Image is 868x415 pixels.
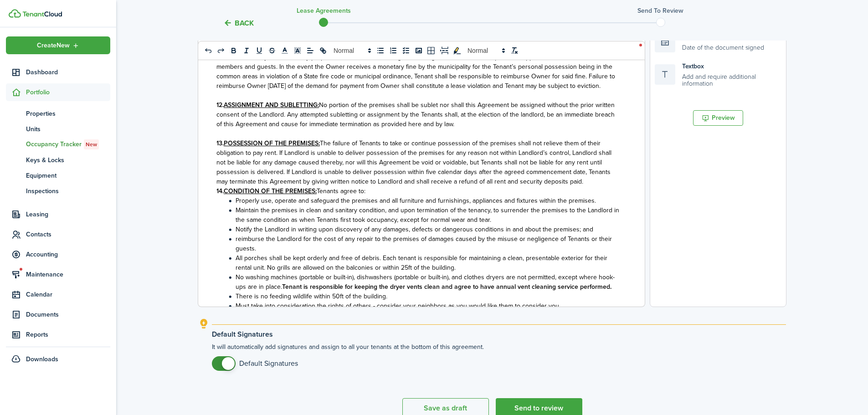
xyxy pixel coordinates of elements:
span: Equipment [26,171,110,180]
span: Notify the Landlord in writing upon discovery of any damages, defects or dangerous conditions in ... [236,225,593,234]
span: Occupancy Tracker [26,139,110,149]
span: Contacts [26,230,110,239]
a: Inspections [6,183,110,199]
img: TenantCloud [9,9,21,18]
span: Maintain the premises in clean and sanitary condition, and upon termination of the tenancy, to su... [236,205,619,225]
a: Properties [6,106,110,121]
strong: Tenant is responsible for keeping the dryer vents clean and agree to have annual vent cleaning se... [282,282,611,292]
explanation-description: It will automatically add signatures and assign to all your tenants at the bottom of this agreement. [212,342,786,371]
a: Dashboard [6,63,110,81]
a: Equipment [6,168,110,183]
button: list: bullet [374,45,387,56]
explanation-title: Default Signatures [212,330,786,338]
h3: Lease Agreements [297,6,351,15]
button: undo: undo [202,45,215,56]
span: Maintenance [26,270,110,279]
button: image [412,45,425,56]
button: underline [253,45,266,56]
button: Open menu [6,36,110,54]
span: New [86,140,97,149]
strong: 13. [216,138,320,148]
span: Documents [26,310,110,319]
a: Keys & Locks [6,152,110,168]
span: Leasing [26,210,110,219]
button: Preview [693,110,743,126]
button: list: ordered [387,45,400,56]
a: Units [6,121,110,137]
button: clean [508,45,521,56]
button: redo: redo [215,45,227,56]
i: outline [198,318,210,329]
span: Units [26,124,110,134]
span: Inspections [26,186,110,196]
span: Must take into consideration the rights of others - consider your neighbors as you would like the... [236,301,560,311]
u: POSSESSION OF THE PREMISES: [224,138,320,148]
u: CONDITION OF THE PREMISES: [224,186,317,196]
button: toggleMarkYellow: markYellow [451,45,463,56]
button: bold [227,45,240,56]
a: Occupancy TrackerNew [6,137,110,152]
h3: Send to review [637,6,683,15]
span: The grounds, sidewalks, entrance, hall, passages, stairways and other common areas shall not be o... [216,43,615,91]
img: TenantCloud [22,11,62,17]
span: Properties [26,109,110,118]
button: Back [223,18,254,28]
span: Keys & Locks [26,155,110,165]
u: ASSIGNMENT AND SUBLETTING: [224,100,319,110]
span: reimburse the Landlord for the cost of any repair to the premises of damages caused by the misuse... [236,234,612,253]
span: No washing machines (portable or built-in), dishwashers (portable or built-in), and clothes dryer... [236,272,615,292]
button: table-better [425,45,438,56]
span: Portfolio [26,87,110,97]
span: Accounting [26,250,110,259]
span: There is no feeding wildlife within 50ft of the building. [236,292,387,301]
button: pageBreak [438,45,451,56]
span: No portion of the premises shall be sublet nor shall this Agreement be assigned without the prior... [216,100,615,129]
strong: 14. [216,186,317,196]
span: Downloads [26,354,58,364]
span: Properly use, operate and safeguard the premises and all furniture and furnishings, appliances an... [236,196,596,205]
strong: 12. [216,100,319,110]
span: All porches shall be kept orderly and free of debris. Each tenant is responsible for maintaining ... [236,253,607,272]
span: Create New [37,42,70,49]
button: italic [240,45,253,56]
span: Dashboard [26,67,110,77]
a: Reports [6,326,110,343]
span: The failure of Tenants to take or continue possession of the premises shall not relieve them of t... [216,138,611,186]
button: link [317,45,329,56]
span: Reports [26,330,110,339]
span: Calendar [26,290,110,299]
span: Tenants agree to: [317,186,365,196]
button: strike [266,45,278,56]
button: list: check [400,45,412,56]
